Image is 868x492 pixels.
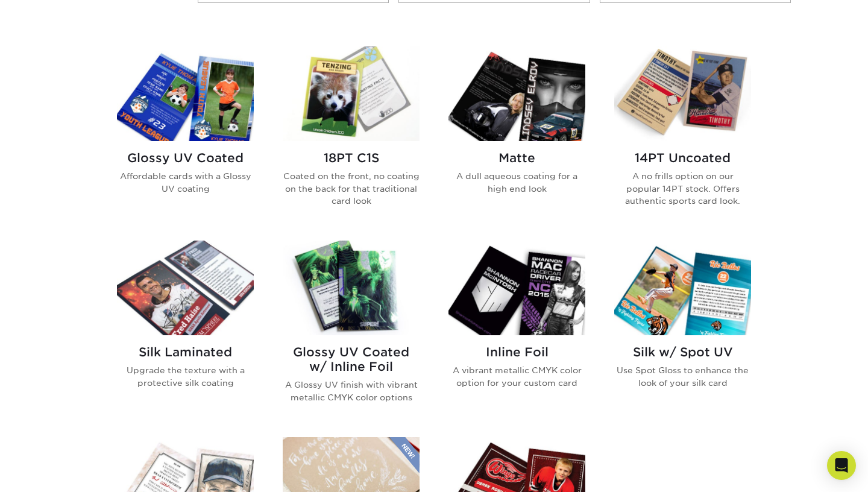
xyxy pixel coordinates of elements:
a: 14PT Uncoated Trading Cards 14PT Uncoated A no frills option on our popular 14PT stock. Offers au... [614,46,751,226]
img: Glossy UV Coated Trading Cards [117,46,254,141]
h2: Silk w/ Spot UV [614,345,751,359]
h2: Glossy UV Coated [117,151,254,165]
h2: Glossy UV Coated w/ Inline Foil [283,345,420,374]
h2: 18PT C1S [283,151,420,165]
img: Matte Trading Cards [448,46,585,141]
img: 14PT Uncoated Trading Cards [614,46,751,141]
a: Silk Laminated Trading Cards Silk Laminated Upgrade the texture with a protective silk coating [117,241,254,423]
p: Use Spot Gloss to enhance the look of your silk card [614,364,751,389]
iframe: Google Customer Reviews [3,455,102,488]
a: Inline Foil Trading Cards Inline Foil A vibrant metallic CMYK color option for your custom card [448,241,585,423]
p: A no frills option on our popular 14PT stock. Offers authentic sports card look. [614,170,751,207]
a: Matte Trading Cards Matte A dull aqueous coating for a high end look [448,46,585,226]
img: Silk Laminated Trading Cards [117,241,254,335]
img: Glossy UV Coated w/ Inline Foil Trading Cards [283,241,420,335]
a: Glossy UV Coated w/ Inline Foil Trading Cards Glossy UV Coated w/ Inline Foil A Glossy UV finish ... [283,241,420,423]
p: A vibrant metallic CMYK color option for your custom card [448,364,585,389]
p: A dull aqueous coating for a high end look [448,170,585,195]
p: Upgrade the texture with a protective silk coating [117,364,254,389]
p: Affordable cards with a Glossy UV coating [117,170,254,195]
a: Glossy UV Coated Trading Cards Glossy UV Coated Affordable cards with a Glossy UV coating [117,46,254,226]
img: 18PT C1S Trading Cards [283,46,420,141]
h2: Silk Laminated [117,345,254,359]
h2: Inline Foil [448,345,585,359]
img: New Product [389,437,420,473]
p: Coated on the front, no coating on the back for that traditional card look [283,170,420,207]
a: Silk w/ Spot UV Trading Cards Silk w/ Spot UV Use Spot Gloss to enhance the look of your silk card [614,241,751,423]
h2: 14PT Uncoated [614,151,751,165]
a: 18PT C1S Trading Cards 18PT C1S Coated on the front, no coating on the back for that traditional ... [283,46,420,226]
div: Open Intercom Messenger [827,451,856,480]
img: Silk w/ Spot UV Trading Cards [614,241,751,335]
p: A Glossy UV finish with vibrant metallic CMYK color options [283,379,420,403]
img: Inline Foil Trading Cards [448,241,585,335]
h2: Matte [448,151,585,165]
